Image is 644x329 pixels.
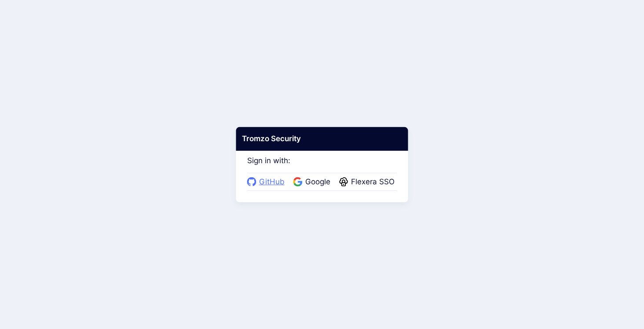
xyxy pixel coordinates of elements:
[247,176,287,188] a: GitHub
[236,127,408,151] div: Tromzo Security
[348,176,397,188] span: Flexera SSO
[293,176,333,188] a: Google
[339,176,397,188] a: Flexera SSO
[256,176,287,188] span: GitHub
[247,144,397,191] div: Sign in with:
[303,176,333,188] span: Google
